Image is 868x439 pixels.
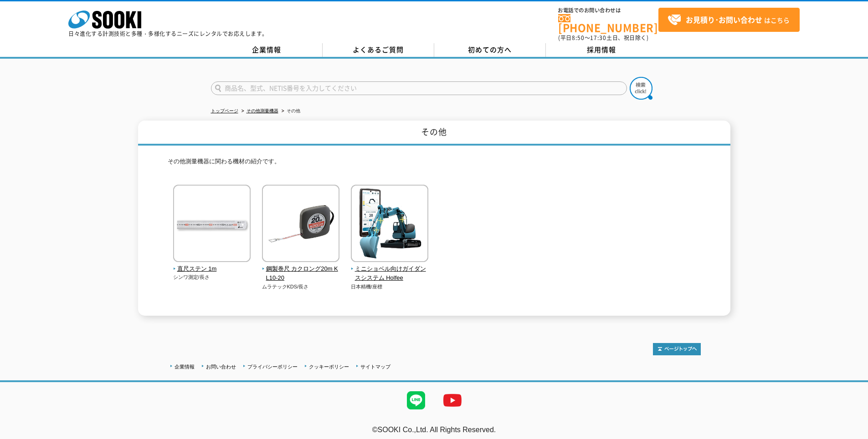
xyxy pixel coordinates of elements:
a: お見積り･お問い合わせはこちら [658,8,800,32]
a: よくあるご質問 [323,43,434,57]
strong: お見積り･お問い合わせ [686,14,762,25]
img: 直尺ステン 1m [173,185,251,264]
a: プライバシーポリシー [247,364,298,369]
span: 鋼製巻尺 カクロング20m KL10-20 [262,264,340,283]
span: お電話でのお問い合わせは [558,8,658,13]
span: 初めての方へ [468,45,512,55]
a: 採用情報 [546,43,657,57]
span: (平日 ～ 土日、祝日除く) [558,34,648,42]
p: 日々進化する計測技術と多種・多様化するニーズにレンタルでお応えします。 [68,31,268,36]
span: ミニショベル向けガイダンスシステム Holfee [351,264,429,283]
span: 17:30 [590,34,606,42]
a: [PHONE_NUMBER] [558,14,658,33]
img: 鋼製巻尺 カクロング20m KL10-20 [262,185,339,264]
p: ムラテックKDS/長さ [262,283,340,291]
a: サイトマップ [360,364,390,369]
img: YouTube [434,382,471,419]
h1: その他 [138,121,730,146]
img: btn_search.png [630,77,652,100]
span: 直尺ステン 1m [173,264,251,274]
a: ミニショベル向けガイダンスシステム Holfee [351,256,429,283]
p: シンワ測定/長さ [173,273,251,281]
input: 商品名、型式、NETIS番号を入力してください [211,81,627,95]
p: その他測量機器に関わる機材の紹介です。 [168,157,701,171]
li: その他 [280,106,300,116]
a: 初めての方へ [434,43,546,57]
a: 企業情報 [175,364,195,369]
a: クッキーポリシー [309,364,349,369]
img: LINE [398,382,434,419]
a: 企業情報 [211,43,323,57]
a: お問い合わせ [206,364,236,369]
a: トップページ [211,108,238,113]
a: 直尺ステン 1m [173,256,251,274]
img: トップページへ [653,343,701,355]
a: その他測量機器 [247,108,278,113]
span: はこちら [668,13,790,27]
a: 鋼製巻尺 カクロング20m KL10-20 [262,256,340,283]
p: 日本精機/座標 [351,283,429,291]
img: ミニショベル向けガイダンスシステム Holfee [351,185,428,264]
span: 8:50 [572,34,585,42]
